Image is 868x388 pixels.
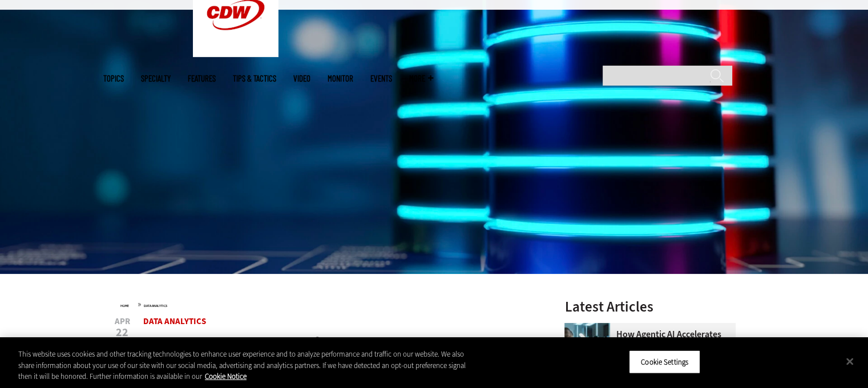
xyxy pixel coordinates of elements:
[564,330,729,357] a: How Agentic AI Accelerates Healthcare Research and Innovation
[103,74,124,83] span: Topics
[115,327,130,338] span: 22
[144,304,167,308] a: Data Analytics
[205,371,247,381] a: More information about your privacy
[193,48,278,60] a: CDW
[188,74,216,83] a: Features
[328,74,353,83] a: MonITor
[629,350,700,374] button: Cookie Settings
[409,74,433,83] span: More
[370,74,392,83] a: Events
[293,74,310,83] a: Video
[233,74,276,83] a: Tips & Tactics
[837,349,862,374] button: Close
[120,304,129,308] a: Home
[120,300,535,309] div: »
[18,349,478,382] div: This website uses cookies and other tracking technologies to enhance user experience and to analy...
[564,300,736,314] h3: Latest Articles
[115,317,130,326] span: Apr
[564,323,610,369] img: scientist looks through microscope in lab
[141,74,171,83] span: Specialty
[564,323,616,332] a: scientist looks through microscope in lab
[143,316,206,327] a: Data Analytics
